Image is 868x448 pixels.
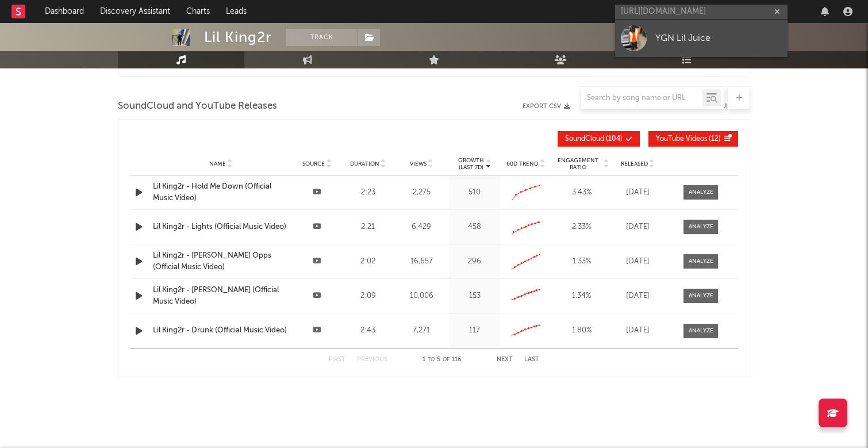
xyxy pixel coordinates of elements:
a: Lil King2r - [PERSON_NAME] (Official Music Video) [153,285,289,307]
div: 16,657 [397,256,447,267]
div: 296 [452,256,497,267]
span: to [428,357,435,362]
span: of [443,357,450,362]
input: Search for artists [615,5,788,19]
div: 2,275 [397,187,447,198]
span: ( 104 ) [565,136,623,143]
div: 2.33 % [554,221,609,233]
button: YouTube Videos(12) [648,131,738,147]
div: YGN Lil Juice [655,31,782,45]
button: Track [286,29,358,46]
span: ( 12 ) [656,136,721,143]
div: 10,006 [397,290,447,302]
div: 458 [452,221,497,233]
div: 510 [452,187,497,198]
div: Lil King2r [204,29,271,46]
button: Last [524,357,539,363]
span: Source [302,160,325,167]
span: Views [410,160,427,167]
div: 153 [452,290,497,302]
div: 7,271 [397,325,447,336]
div: 2:02 [345,256,391,267]
span: 60D Trend [506,160,538,167]
p: (Last 7d) [458,164,484,171]
div: 117 [452,325,497,336]
div: 3.43 % [554,187,609,198]
p: Growth [458,157,484,164]
div: 2:43 [345,325,391,336]
div: [DATE] [614,325,660,336]
div: 6,429 [397,221,447,233]
div: 2:21 [345,221,391,233]
div: 1.34 % [554,290,609,302]
span: SoundCloud [565,136,604,143]
button: Next [497,357,513,363]
span: Engagement Ratio [554,157,602,171]
span: Name [209,160,226,167]
div: [DATE] [614,256,660,267]
span: YouTube Videos [656,136,707,143]
a: Lil King2r - Drunk (Official Music Video) [153,325,289,336]
div: [DATE] [614,290,660,302]
button: First [329,357,345,363]
a: YGN Lil Juice [615,20,788,57]
span: Released [621,160,648,167]
div: 2:09 [345,290,391,302]
div: 1.33 % [554,256,609,267]
div: [DATE] [614,187,660,198]
button: SoundCloud(104) [558,131,640,147]
div: [DATE] [614,221,660,233]
span: Duration [350,160,379,167]
a: Lil King2r - Hold Me Down (Official Music Video) [153,181,289,204]
input: Search by song name or URL [581,94,702,103]
div: 1.80 % [554,325,609,336]
a: Lil King2r - [PERSON_NAME] Opps (Official Music Video) [153,250,289,273]
a: Lil King2r - Lights (Official Music Video) [153,221,289,233]
button: Previous [357,357,387,363]
div: 1 5 116 [410,353,474,367]
div: 2:23 [345,187,391,198]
